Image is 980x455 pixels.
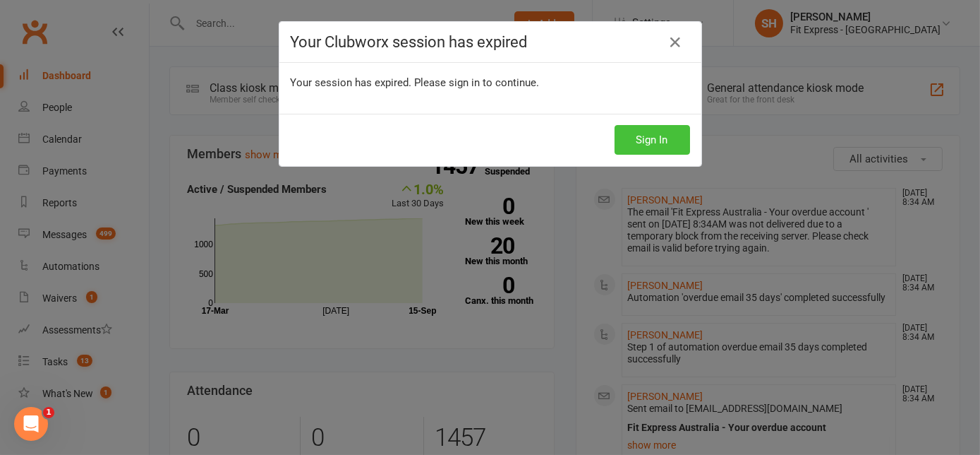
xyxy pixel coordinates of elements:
span: Your session has expired. Please sign in to continue. [291,76,540,89]
h4: Your Clubworx session has expired [291,33,690,51]
span: 1 [43,407,54,418]
iframe: Intercom live chat [14,407,48,441]
button: Sign In [615,125,690,155]
a: Close [665,31,687,54]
